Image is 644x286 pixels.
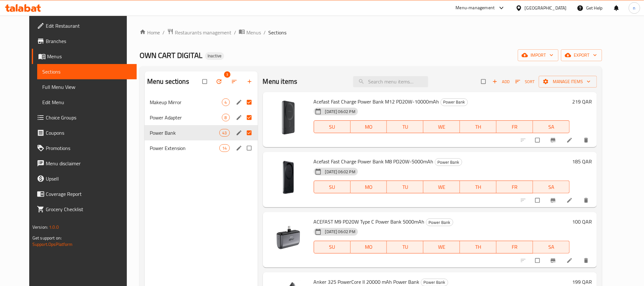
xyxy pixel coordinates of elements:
span: Acefast Fast Charge Power Bank M8 PD20W-5000mAh [314,157,434,166]
span: TU [389,182,421,192]
span: Menus [246,29,261,36]
a: Sections [37,64,137,79]
a: Grocery Checklist [32,202,137,217]
span: [DATE] 06:02 PM [323,109,358,115]
li: / [162,29,165,36]
span: MO [353,182,385,192]
button: SU [314,120,351,133]
span: Manage items [544,78,592,86]
span: Grocery Checklist [46,205,132,213]
span: WE [426,122,457,132]
button: delete [579,133,594,147]
span: OWN CART DIGITAL [140,48,202,62]
a: Menu disclaimer [32,156,137,171]
span: 14 [220,145,229,151]
a: Edit menu item [566,137,574,143]
span: SU [317,242,348,252]
span: 1.0.0 [49,223,59,231]
span: FR [499,122,531,132]
span: Add [492,78,510,85]
span: Select all sections [199,75,212,88]
span: FR [499,182,531,192]
button: TU [387,120,423,133]
li: / [264,29,266,36]
span: SA [536,242,567,252]
a: Home [140,29,160,36]
button: Branch-specific-item [546,133,561,147]
button: Manage items [539,76,597,88]
button: edit [235,144,244,152]
button: TH [460,241,497,254]
span: 3 [224,71,230,78]
span: Add item [491,77,511,87]
nav: Menu sections [145,92,258,158]
div: Menu-management [456,4,495,12]
span: TU [389,122,421,132]
div: Power Bank [441,98,468,106]
button: edit [235,129,244,137]
div: Inactive [205,52,224,60]
button: MO [351,181,387,193]
span: Choice Groups [46,114,132,121]
a: Upsell [32,171,137,186]
span: Menus [47,53,132,60]
button: FR [497,241,533,254]
button: SA [533,241,570,254]
button: SU [314,181,351,193]
span: Power Bank [435,159,462,166]
button: SA [533,181,570,193]
h6: 100 QAR [572,217,592,226]
span: Inactive [205,53,224,59]
button: import [518,49,558,61]
span: Full Menu View [42,83,132,91]
div: Power Adapter8edit [145,110,258,125]
span: Power Bank [421,279,448,286]
div: items [222,114,230,121]
h6: 185 QAR [572,157,592,166]
span: Upsell [46,175,132,182]
a: Full Menu View [37,79,137,95]
a: Menus [239,28,261,37]
img: ACEFAST M9 PD20W Type C Power Bank 5000mAh [268,217,309,258]
button: SA [533,120,570,133]
span: 43 [220,130,229,136]
span: TH [462,242,494,252]
button: Sort [514,77,536,87]
span: Select to update [531,134,545,146]
span: FR [499,242,531,252]
span: TU [389,242,421,252]
span: SA [536,122,567,132]
span: Power Adapter [150,114,222,121]
a: Edit Restaurant [32,18,137,33]
a: Support.OpsPlatform [32,240,73,248]
input: search [353,76,428,87]
span: Edit Restaurant [46,22,132,30]
span: SA [536,182,567,192]
button: MO [351,241,387,254]
button: TH [460,181,497,193]
div: Power Bank [435,158,462,166]
button: MO [351,120,387,133]
button: export [561,49,602,61]
div: [GEOGRAPHIC_DATA] [525,4,567,11]
button: edit [235,113,244,122]
button: TU [387,241,423,254]
span: SU [317,182,348,192]
span: 4 [222,99,230,105]
button: FR [497,120,533,133]
span: SU [317,122,348,132]
div: Power Bank43edit [145,125,258,140]
span: Get support on: [32,234,62,242]
a: Branches [32,33,137,49]
span: Makeup Mirror [150,98,222,106]
button: Add [491,77,511,87]
div: Power Bank [426,218,453,226]
a: Edit menu item [566,197,574,204]
a: Edit menu item [566,257,574,264]
img: Acefast Fast Charge Power Bank M8 PD20W-5000mAh [268,157,309,198]
button: Branch-specific-item [546,193,561,207]
h6: 219 QAR [572,97,592,106]
span: Restaurants management [175,29,231,36]
button: FR [497,181,533,193]
span: Coupons [46,129,132,137]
